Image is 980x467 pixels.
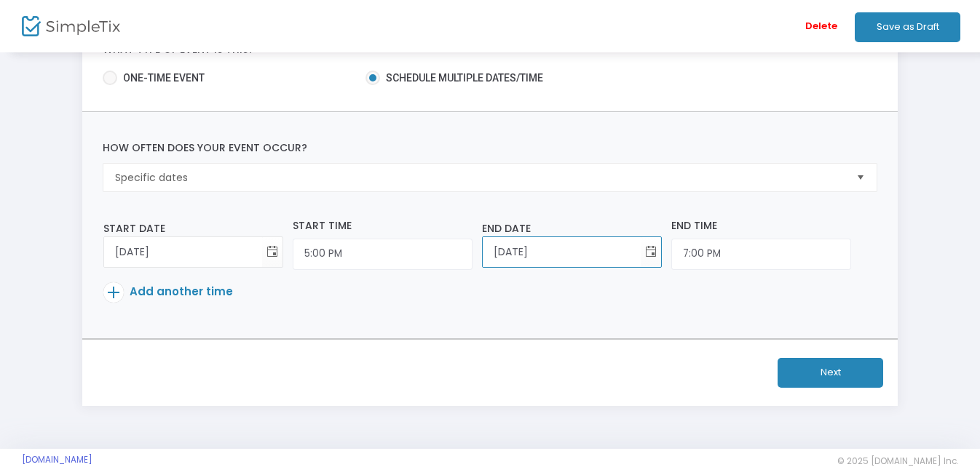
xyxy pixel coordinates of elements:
[641,237,661,267] button: Toggle calendar
[115,170,844,185] span: Specific dates
[778,358,883,388] button: Next
[103,221,165,236] span: Start Date
[483,237,641,267] input: End Date
[130,284,233,299] span: Add another time
[104,237,262,267] input: Start Date
[22,454,92,466] a: [DOMAIN_NAME]
[671,218,851,233] div: End Time
[103,44,877,57] label: What type of event is this?
[293,239,473,270] input: Start Time
[671,239,851,270] input: End Time
[293,218,473,233] div: Start Time
[262,237,282,267] button: Toggle calendar
[805,7,837,46] span: Delete
[96,133,885,164] label: How often does your event occur?
[837,455,958,467] span: © 2025 [DOMAIN_NAME] Inc.
[482,221,662,236] div: End Date
[855,12,960,42] button: Save as Draft
[380,71,543,86] span: Schedule multiple dates/time
[117,71,205,86] span: one-time event
[850,164,871,191] button: Select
